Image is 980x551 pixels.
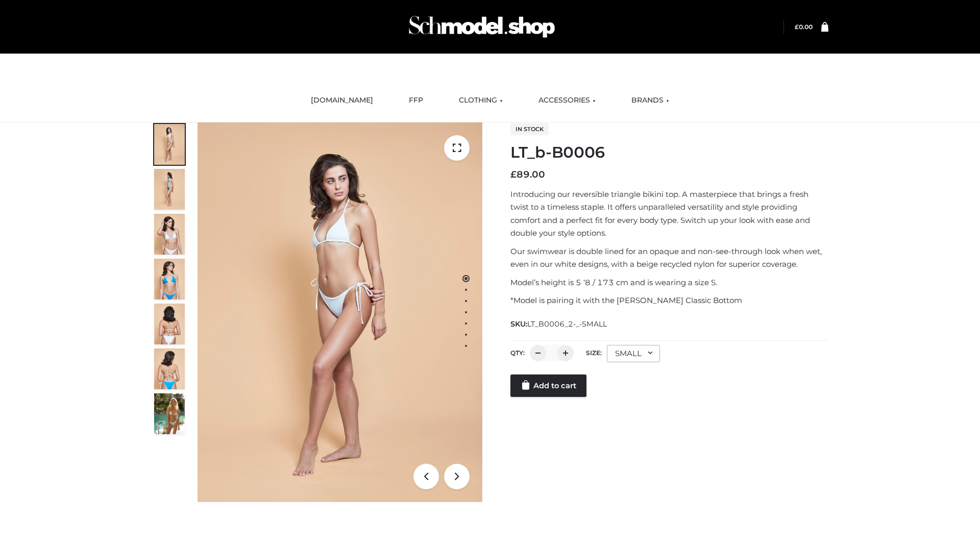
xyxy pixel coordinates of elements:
img: ArielClassicBikiniTop_CloudNine_AzureSky_OW114ECO_2-scaled.jpg [154,169,185,210]
img: ArielClassicBikiniTop_CloudNine_AzureSky_OW114ECO_4-scaled.jpg [154,259,185,299]
img: ArielClassicBikiniTop_CloudNine_AzureSky_OW114ECO_1-scaled.jpg [154,124,185,165]
span: SKU: [510,318,608,330]
img: ArielClassicBikiniTop_CloudNine_AzureSky_OW114ECO_1 [198,122,482,502]
span: In stock [510,123,549,135]
img: Schmodel Admin 964 [405,7,558,47]
label: Size: [586,349,602,357]
span: £ [510,169,517,180]
p: Our swimwear is double lined for an opaque and non-see-through look when wet, even in our white d... [510,245,828,271]
a: ACCESSORIES [531,89,603,112]
label: QTY: [510,349,525,357]
h1: LT_b-B0006 [510,143,828,162]
div: SMALL [607,345,660,362]
span: £ [795,23,799,31]
img: ArielClassicBikiniTop_CloudNine_AzureSky_OW114ECO_7-scaled.jpg [154,304,185,344]
bdi: 0.00 [795,23,813,31]
a: FFP [401,89,431,112]
img: Arieltop_CloudNine_AzureSky2.jpg [154,393,185,434]
p: Model’s height is 5 ‘8 / 173 cm and is wearing a size S. [510,276,828,289]
a: BRANDS [624,89,677,112]
a: [DOMAIN_NAME] [303,89,381,112]
a: £0.00 [795,23,813,31]
a: Add to cart [510,374,586,397]
bdi: 89.00 [510,169,545,180]
a: CLOTHING [451,89,510,112]
img: ArielClassicBikiniTop_CloudNine_AzureSky_OW114ECO_3-scaled.jpg [154,214,185,255]
span: LT_B0006_2-_-SMALL [527,319,607,329]
img: ArielClassicBikiniTop_CloudNine_AzureSky_OW114ECO_8-scaled.jpg [154,348,185,389]
p: *Model is pairing it with the [PERSON_NAME] Classic Bottom [510,294,828,307]
p: Introducing our reversible triangle bikini top. A masterpiece that brings a fresh twist to a time... [510,188,828,240]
